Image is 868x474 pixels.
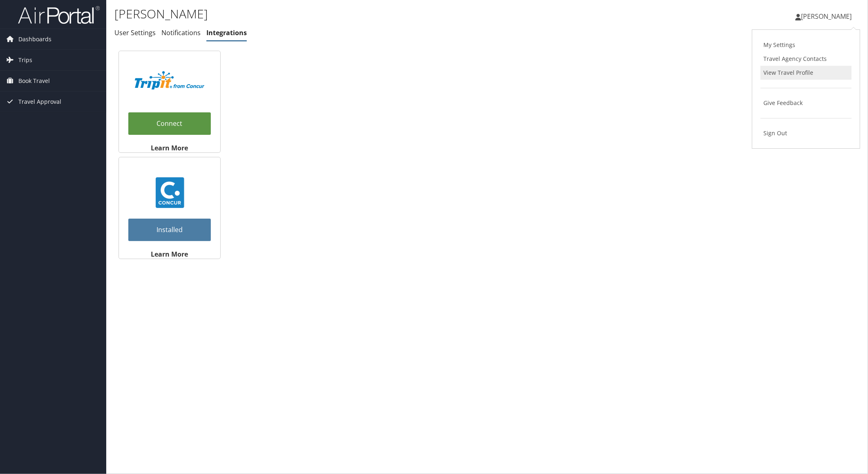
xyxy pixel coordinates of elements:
[128,219,211,241] a: Installed
[206,28,247,37] a: Integrations
[795,4,860,29] a: [PERSON_NAME]
[18,50,32,70] span: Trips
[761,96,852,110] a: Give Feedback
[135,71,204,89] img: TripIt_Logo_Color_SOHP.png
[801,12,852,21] span: [PERSON_NAME]
[18,92,61,112] span: Travel Approval
[114,28,156,37] a: User Settings
[128,112,211,135] a: Connect
[761,66,852,80] a: View Travel Profile
[151,143,188,152] strong: Learn More
[761,38,852,52] a: My Settings
[154,177,185,208] img: concur_23.png
[761,52,852,66] a: Travel Agency Contacts
[161,28,201,37] a: Notifications
[18,5,100,25] img: airportal-logo.png
[761,126,852,140] a: Sign Out
[151,250,188,259] strong: Learn More
[18,71,50,91] span: Book Travel
[114,5,611,22] h1: [PERSON_NAME]
[18,29,51,49] span: Dashboards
